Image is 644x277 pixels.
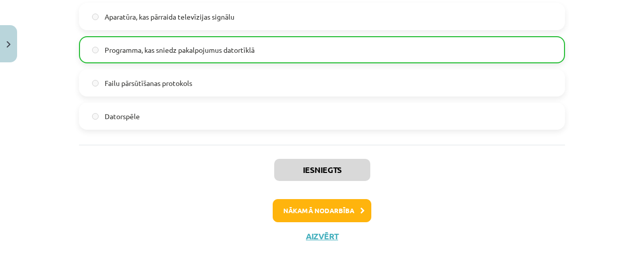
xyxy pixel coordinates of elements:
span: Aparatūra, kas pārraida televīzijas signālu [105,12,234,22]
button: Nākamā nodarbība [273,199,371,222]
span: Datorspēle [105,111,140,122]
input: Programma, kas sniedz pakalpojumus datortīklā [92,47,99,53]
input: Aparatūra, kas pārraida televīzijas signālu [92,14,99,20]
span: Programma, kas sniedz pakalpojumus datortīklā [105,45,255,55]
button: Aizvērt [303,231,341,241]
button: Iesniegts [274,159,370,181]
input: Failu pārsūtīšanas protokols [92,80,99,86]
img: icon-close-lesson-0947bae3869378f0d4975bcd49f059093ad1ed9edebbc8119c70593378902aed.svg [7,41,11,48]
input: Datorspēle [92,113,99,120]
span: Failu pārsūtīšanas protokols [105,78,192,88]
